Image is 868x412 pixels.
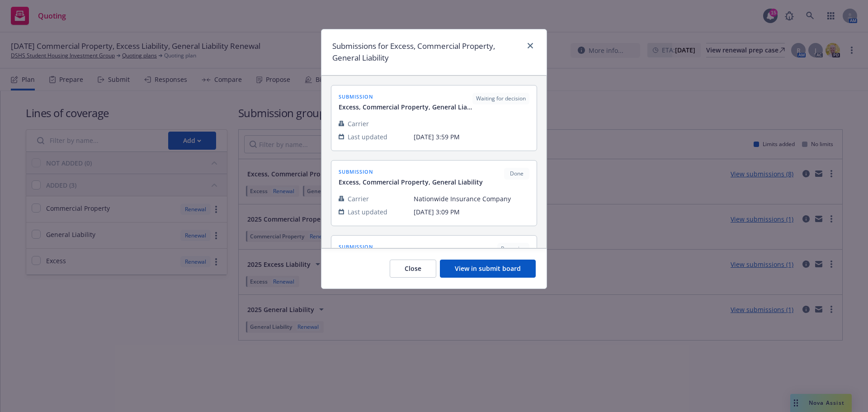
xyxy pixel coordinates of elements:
[476,95,526,103] span: Waiting for decision
[501,245,526,253] span: Preparing
[339,102,472,112] span: Excess, Commercial Property, General Liability
[508,170,526,178] span: Done
[339,93,472,100] span: submission
[414,132,529,142] span: [DATE] 3:59 PM
[525,40,536,51] a: close
[414,194,529,204] span: Nationwide Insurance Company
[339,168,483,175] span: submission
[339,243,483,251] span: submission
[348,132,387,142] span: Last updated
[348,194,369,204] span: Carrier
[339,177,483,187] span: Excess, Commercial Property, General Liability
[348,207,387,217] span: Last updated
[414,207,529,217] span: [DATE] 3:09 PM
[390,260,436,278] button: Close
[332,40,521,64] h1: Submissions for Excess, Commercial Property, General Liability
[348,119,369,128] span: Carrier
[440,260,536,278] button: View in submit board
